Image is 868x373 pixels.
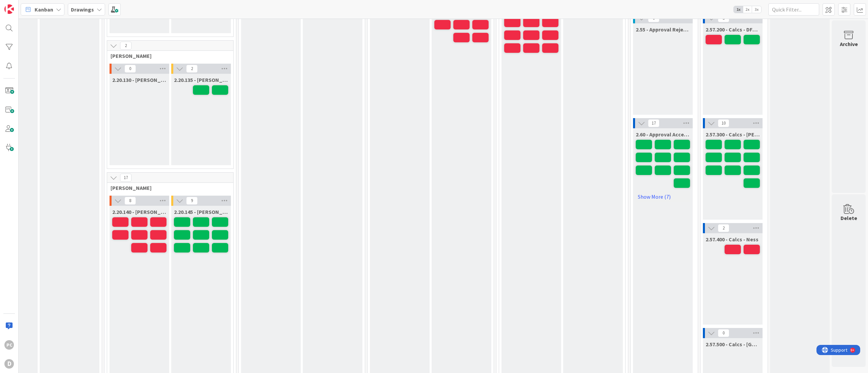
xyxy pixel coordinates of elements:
span: 2.57.200 - Calcs - DFG Internal [706,26,760,33]
a: Show More (7) [636,191,690,202]
div: D [4,359,14,369]
span: Kanban [35,5,53,14]
span: 2.20.135 - Ronnie Now [174,76,228,83]
span: 0 [124,65,136,73]
span: 2.20.140 - John Next [112,209,166,215]
span: 2x [743,6,752,13]
b: Drawings [71,6,94,13]
span: 1x [734,6,743,13]
div: PC [4,340,14,350]
span: 2 [120,42,132,50]
span: 9 [186,197,198,205]
span: 2.57.300 - Calcs - Wagner [706,131,760,138]
img: Visit kanbanzone.com [4,4,14,14]
span: 2.57.500 - Calcs - Basri [706,341,760,348]
span: 0 [718,329,729,337]
div: Archive [840,40,858,48]
span: 2 [186,65,198,73]
span: 2.20.145 - John Now [174,209,228,215]
span: 10 [718,119,729,127]
span: 2.55 - Approval Rejected By DFG [636,26,690,33]
span: 2.20.130 - Ronnie Next [112,76,166,83]
span: Ronnie Queue [111,52,225,59]
div: 9+ [34,3,38,8]
span: 2.60 - Approval Accepted By DFG [636,131,690,138]
span: 8 [124,197,136,205]
span: 2 [718,224,729,232]
span: Support [14,1,31,9]
input: Quick Filter... [768,3,819,16]
span: 2.57.400 - Calcs - Ness [706,236,758,243]
span: John Queue [111,184,225,191]
span: 17 [120,174,132,182]
span: 3x [752,6,761,13]
div: Delete [841,214,857,222]
span: 17 [648,119,659,127]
